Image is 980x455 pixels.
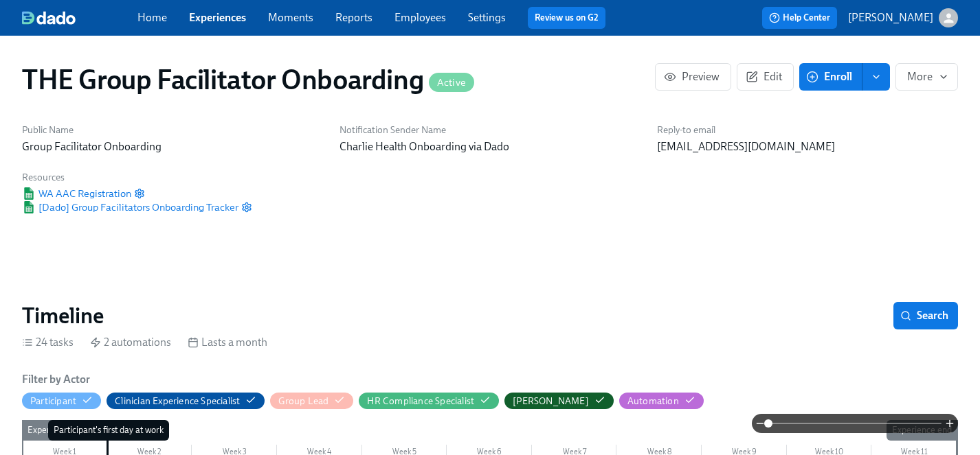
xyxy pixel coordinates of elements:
[655,63,731,91] button: Preview
[22,302,104,329] h2: Timeline
[394,11,446,24] a: Employees
[748,70,782,84] span: Edit
[737,63,794,91] button: Edit
[22,139,323,154] p: Group Facilitator Onboarding
[535,11,599,25] a: Review us on G2
[22,200,238,214] span: [Dado] Group Facilitators Onboarding Tracker
[528,7,605,29] button: Review us on G2
[339,139,641,154] p: Charlie Health Onboarding via Dado
[268,11,313,24] a: Moments
[667,70,720,84] span: Preview
[513,395,589,408] div: Hide Paige Eber
[22,187,131,200] a: Google SheetWA AAC Registration
[619,393,704,409] button: Automation
[189,11,246,24] a: Experiences
[30,395,76,408] div: Hide Participant
[862,63,890,91] button: enroll
[504,393,614,409] button: [PERSON_NAME]
[627,395,679,408] div: Hide Automation
[762,7,837,29] button: Help Center
[657,124,958,137] h6: Reply-to email
[22,63,474,96] h1: THE Group Facilitator Onboarding
[468,11,506,24] a: Settings
[90,335,171,350] div: 2 automations
[22,200,238,214] a: Google Sheet[Dado] Group Facilitators Onboarding Tracker
[895,63,958,91] button: More
[137,11,167,24] a: Home
[22,11,76,25] img: dado
[270,393,353,409] button: Group Lead
[809,70,852,84] span: Enroll
[22,124,323,137] h6: Public Name
[339,124,641,137] h6: Notification Sender Name
[359,393,499,409] button: HR Compliance Specialist
[22,201,36,213] img: Google Sheet
[22,171,252,184] h6: Resources
[107,393,265,409] button: Clinician Experience Specialist
[278,395,328,408] div: Hide Group Lead
[907,70,946,84] span: More
[893,302,958,329] button: Search
[115,395,240,408] div: Hide Clinician Experience Specialist
[22,372,90,387] h6: Filter by Actor
[335,11,372,24] a: Reports
[22,187,131,200] span: WA AAC Registration
[657,139,958,154] p: [EMAIL_ADDRESS][DOMAIN_NAME]
[22,393,101,409] button: Participant
[188,335,267,350] div: Lasts a month
[22,335,74,350] div: 24 tasks
[22,187,36,200] img: Google Sheet
[769,11,830,25] span: Help Center
[799,63,862,91] button: Enroll
[848,10,933,25] p: [PERSON_NAME]
[903,309,948,323] span: Search
[22,11,137,25] a: dado
[367,395,474,408] div: Hide HR Compliance Specialist
[429,78,474,88] span: Active
[848,8,958,27] button: [PERSON_NAME]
